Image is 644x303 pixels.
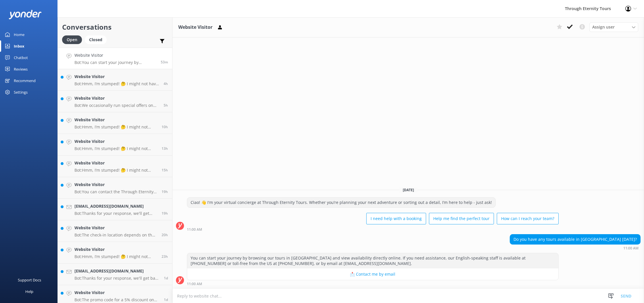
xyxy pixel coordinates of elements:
[187,227,559,231] div: Sep 28 2025 11:00am (UTC +02:00) Europe/Amsterdam
[164,81,168,86] span: Sep 28 2025 07:49am (UTC +02:00) Europe/Amsterdam
[161,60,168,65] span: Sep 28 2025 11:00am (UTC +02:00) Europe/Amsterdam
[162,146,168,151] span: Sep 27 2025 10:37pm (UTC +02:00) Europe/Amsterdam
[74,124,157,130] p: Bot: Hmm, I’m stumped! 🤔 I might not have the answer to that one, but our amazing team definitely...
[9,10,42,19] img: yonder-white-logo.png
[14,29,24,40] div: Home
[164,297,168,302] span: Sep 27 2025 12:16am (UTC +02:00) Europe/Amsterdam
[187,268,558,280] button: 📩 Contact me by email
[58,199,172,220] a: [EMAIL_ADDRESS][DOMAIN_NAME]Bot:Thanks for your response, we'll get back to you as soon as we can...
[58,156,172,177] a: Website VisitorBot:Hmm, I’m stumped! 🤔 I might not have the answer to that one, but our amazing t...
[74,103,159,108] p: Bot: We occasionally run special offers on select tours. The best way to stay updated is to check...
[589,22,638,32] div: Assign User
[74,52,156,58] h4: Website Visitor
[58,91,172,112] a: Website VisitorBot:We occasionally run special offers on select tours. The best way to stay updat...
[14,75,36,86] div: Recommend
[58,112,172,134] a: Website VisitorBot:Hmm, I’m stumped! 🤔 I might not have the answer to that one, but our amazing t...
[162,254,168,259] span: Sep 27 2025 12:40pm (UTC +02:00) Europe/Amsterdam
[187,198,495,207] div: Ciao! 👋 I'm your virtual concierge at Through Eternity Tours. Whether you’re planning your next a...
[58,264,172,285] a: [EMAIL_ADDRESS][DOMAIN_NAME]Bot:Thanks for your response, we'll get back to you as soon as we can...
[162,211,168,216] span: Sep 27 2025 04:41pm (UTC +02:00) Europe/Amsterdam
[74,146,157,151] p: Bot: Hmm, I’m stumped! 🤔 I might not have the answer to that one, but our amazing team definitely...
[74,138,157,145] h4: Website Visitor
[366,213,426,224] button: I need help with a booking
[74,203,157,209] h4: [EMAIL_ADDRESS][DOMAIN_NAME]
[623,247,639,250] strong: 11:00 AM
[58,48,172,69] a: Website VisitorBot:You can start your journey by browsing our tours in [GEOGRAPHIC_DATA] and view...
[74,168,157,173] p: Bot: Hmm, I’m stumped! 🤔 I might not have the answer to that one, but our amazing team definitely...
[74,276,160,281] p: Bot: Thanks for your response, we'll get back to you as soon as we can during opening hours.
[14,40,24,52] div: Inbox
[164,103,168,108] span: Sep 28 2025 06:08am (UTC +02:00) Europe/Amsterdam
[74,181,157,188] h4: Website Visitor
[85,36,110,43] a: Closed
[25,286,33,297] div: Help
[62,36,85,43] a: Open
[74,254,157,259] p: Bot: Hmm, I’m stumped! 🤔 I might not have the answer to that one, but our amazing team definitely...
[187,228,202,231] strong: 11:00 AM
[162,189,168,194] span: Sep 27 2025 04:47pm (UTC +02:00) Europe/Amsterdam
[74,246,157,253] h4: Website Visitor
[74,225,157,231] h4: Website Visitor
[85,35,107,44] div: Closed
[74,268,160,274] h4: [EMAIL_ADDRESS][DOMAIN_NAME]
[18,274,41,286] div: Support Docs
[510,234,640,244] div: Do you have any tours available in [GEOGRAPHIC_DATA] [DATE]?
[592,24,615,30] span: Assign user
[58,69,172,91] a: Website VisitorBot:Hmm, I’m stumped! 🤔 I might not have the answer to that one, but our amazing t...
[162,168,168,173] span: Sep 27 2025 08:21pm (UTC +02:00) Europe/Amsterdam
[497,213,559,224] button: How can I reach your team?
[162,124,168,129] span: Sep 28 2025 01:16am (UTC +02:00) Europe/Amsterdam
[74,189,157,194] p: Bot: You can contact the Through Eternity Tours team at [PHONE_NUMBER] or [PHONE_NUMBER]. You can...
[62,35,82,44] div: Open
[74,117,157,123] h4: Website Visitor
[187,253,558,268] div: You can start your journey by browsing our tours in [GEOGRAPHIC_DATA] and view availability direc...
[58,177,172,199] a: Website VisitorBot:You can contact the Through Eternity Tours team at [PHONE_NUMBER] or [PHONE_NU...
[74,232,157,238] p: Bot: The check-in location depends on the tour you’ve booked, and full details, including the exa...
[74,289,160,296] h4: Website Visitor
[178,24,212,31] h3: Website Visitor
[74,60,156,65] p: Bot: You can start your journey by browsing our tours in [GEOGRAPHIC_DATA] and view availability ...
[62,22,168,33] h2: Conversations
[74,297,160,302] p: Bot: The promo code for a 5% discount on your first booking is NEWSLETTER5.
[14,86,28,98] div: Settings
[429,213,494,224] button: Help me find the perfect tour
[162,232,168,237] span: Sep 27 2025 03:35pm (UTC +02:00) Europe/Amsterdam
[164,276,168,281] span: Sep 27 2025 11:26am (UTC +02:00) Europe/Amsterdam
[14,52,28,63] div: Chatbot
[74,73,159,80] h4: Website Visitor
[187,282,202,286] strong: 11:00 AM
[399,188,417,192] span: [DATE]
[187,282,559,286] div: Sep 28 2025 11:00am (UTC +02:00) Europe/Amsterdam
[58,242,172,264] a: Website VisitorBot:Hmm, I’m stumped! 🤔 I might not have the answer to that one, but our amazing t...
[74,81,159,86] p: Bot: Hmm, I’m stumped! 🤔 I might not have the answer to that one, but our amazing team definitely...
[58,220,172,242] a: Website VisitorBot:The check-in location depends on the tour you’ve booked, and full details, inc...
[74,211,157,216] p: Bot: Thanks for your response, we'll get back to you as soon as we can during opening hours.
[74,160,157,166] h4: Website Visitor
[74,95,159,101] h4: Website Visitor
[58,134,172,156] a: Website VisitorBot:Hmm, I’m stumped! 🤔 I might not have the answer to that one, but our amazing t...
[510,246,641,250] div: Sep 28 2025 11:00am (UTC +02:00) Europe/Amsterdam
[14,63,28,75] div: Reviews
